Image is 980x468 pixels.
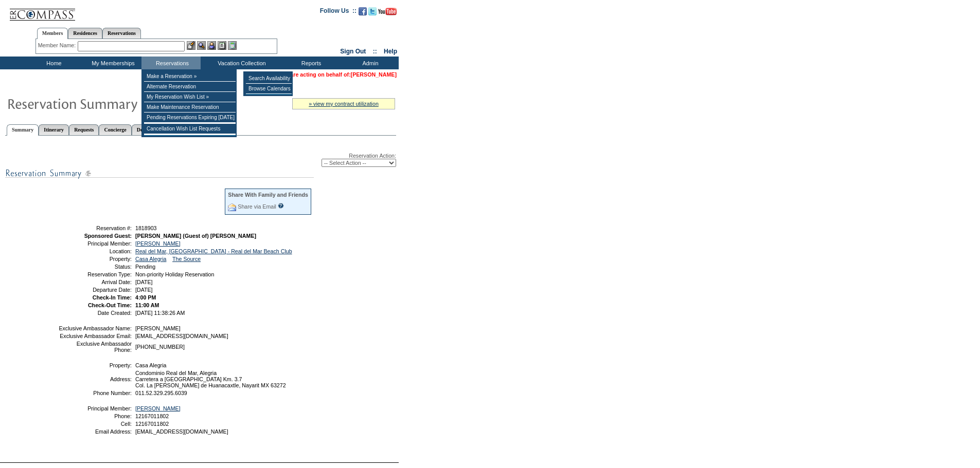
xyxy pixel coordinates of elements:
td: Property: [58,256,132,262]
strong: Check-In Time: [93,294,132,301]
a: Share via Email [238,203,276,210]
a: Help [384,48,397,55]
td: Principal Member: [58,240,132,247]
td: Phone: [58,413,132,419]
td: Cancellation Wish List Requests [144,124,236,134]
td: Phone Number: [58,390,132,396]
td: Follow Us :: [320,6,357,18]
a: Real del Mar, [GEOGRAPHIC_DATA] - Real del Mar Beach Club [135,248,292,254]
img: View [197,41,206,50]
a: Members [37,28,68,39]
td: Pending Reservations Expiring [DATE] [144,113,236,123]
a: [PERSON_NAME] [135,240,181,247]
td: Exclusive Ambassador Email: [58,333,132,339]
span: Condominio Real del Mar, Alegria Carretera a [GEOGRAPHIC_DATA] Km. 3.7 Col. La [PERSON_NAME] de H... [135,370,286,388]
img: Reservations [218,41,226,50]
a: [PERSON_NAME] [135,405,181,411]
span: Pending [135,264,155,270]
td: Principal Member: [58,405,132,411]
span: 11:00 AM [135,302,159,308]
img: subTtlResSummary.gif [5,167,314,180]
a: Become our fan on Facebook [359,10,367,16]
td: Address: [58,370,132,388]
td: Arrival Date: [58,279,132,285]
td: Reports [280,57,340,69]
div: Member Name: [38,41,78,50]
div: Reservation Action: [5,153,396,167]
td: My Reservation Wish List » [144,92,236,102]
a: Concierge [99,124,131,135]
a: Casa Alegria [135,256,166,262]
td: Home [23,57,82,69]
a: Detail [132,124,155,135]
td: Date Created: [58,310,132,316]
input: What is this? [278,203,284,209]
span: Casa Alegria [135,362,166,368]
a: » view my contract utilization [309,101,379,107]
img: Subscribe to our YouTube Channel [378,8,397,15]
td: Cell: [58,421,132,427]
a: Summary [7,124,39,136]
td: Admin [340,57,399,69]
td: Exclusive Ambassador Phone: [58,341,132,353]
td: My Memberships [82,57,141,69]
span: 011.52.329.295.6039 [135,390,187,396]
span: :: [373,48,377,55]
span: [DATE] [135,279,153,285]
td: Reservation Type: [58,271,132,277]
a: Follow us on Twitter [368,10,377,16]
span: 4:00 PM [135,294,156,301]
span: [DATE] 11:38:26 AM [135,310,185,316]
a: Subscribe to our YouTube Channel [378,10,397,16]
a: The Source [172,256,201,262]
td: Alternate Reservation [144,82,236,92]
span: 12167011802 [135,413,169,419]
a: [PERSON_NAME] [351,71,397,78]
img: Reservaton Summary [7,93,212,114]
span: [PERSON_NAME] (Guest of) [PERSON_NAME] [135,233,256,239]
span: Non-priority Holiday Reservation [135,271,214,277]
img: Impersonate [207,41,216,50]
img: b_calculator.gif [228,41,237,50]
span: [EMAIL_ADDRESS][DOMAIN_NAME] [135,428,228,435]
td: Property: [58,362,132,368]
a: Sign Out [340,48,366,55]
td: Browse Calendars [246,84,292,94]
img: b_edit.gif [187,41,195,50]
td: Make Maintenance Reservation [144,102,236,113]
img: Follow us on Twitter [368,7,377,15]
span: [DATE] [135,287,153,293]
div: Share With Family and Friends [228,192,308,198]
td: Make a Reservation » [144,71,236,82]
td: Email Address: [58,428,132,435]
span: [EMAIL_ADDRESS][DOMAIN_NAME] [135,333,228,339]
img: Become our fan on Facebook [359,7,367,15]
span: You are acting on behalf of: [279,71,397,78]
td: Search Availability [246,73,292,84]
td: Location: [58,248,132,254]
td: Vacation Collection [201,57,280,69]
a: Residences [68,28,102,39]
td: Departure Date: [58,287,132,293]
td: Reservation #: [58,225,132,231]
strong: Sponsored Guest: [84,233,132,239]
strong: Check-Out Time: [88,302,132,308]
span: 1818903 [135,225,157,231]
td: Status: [58,264,132,270]
span: [PERSON_NAME] [135,325,181,331]
a: Itinerary [39,124,69,135]
span: 12167011802 [135,421,169,427]
td: Reservations [141,57,201,69]
td: Exclusive Ambassador Name: [58,325,132,331]
a: Requests [69,124,99,135]
span: [PHONE_NUMBER] [135,344,185,350]
a: Reservations [102,28,141,39]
